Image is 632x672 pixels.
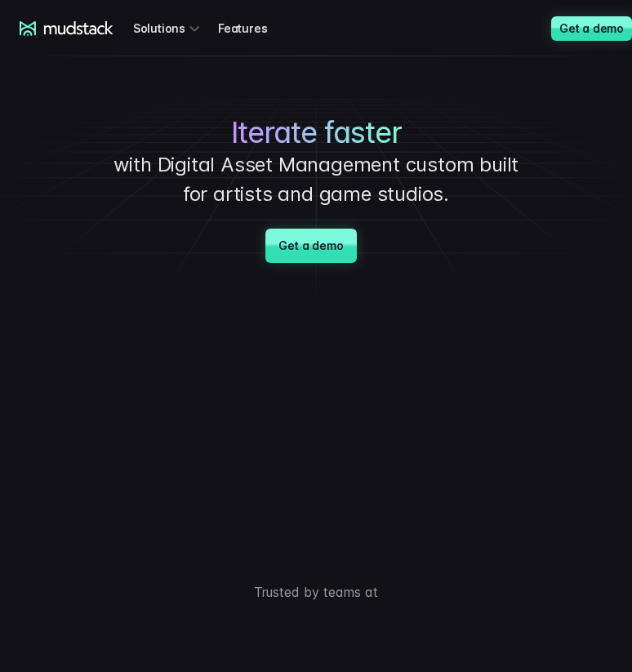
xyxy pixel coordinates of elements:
a: mudstack logo [20,21,113,36]
div: Solutions [133,13,205,43]
p: with Digital Asset Management custom built for artists and game studios. [104,150,527,209]
a: Features [218,13,287,43]
a: Get a demo [265,229,356,263]
span: Iterate faster [231,115,402,150]
a: Get a demo [551,16,632,41]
